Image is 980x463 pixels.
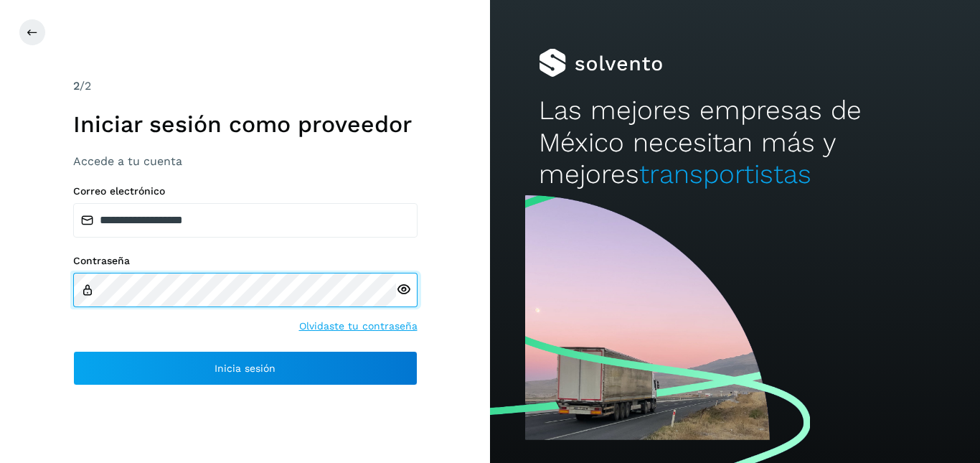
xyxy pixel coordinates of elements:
button: Inicia sesión [73,351,418,385]
div: /2 [73,78,418,95]
span: Inicia sesión [215,363,275,373]
label: Correo electrónico [73,185,418,197]
a: Olvidaste tu contraseña [299,319,418,334]
span: transportistas [639,159,811,190]
h1: Iniciar sesión como proveedor [73,111,418,138]
span: 2 [73,79,80,93]
h2: Las mejores empresas de México necesitan más y mejores [539,95,930,190]
label: Contraseña [73,255,418,267]
h3: Accede a tu cuenta [73,154,418,168]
